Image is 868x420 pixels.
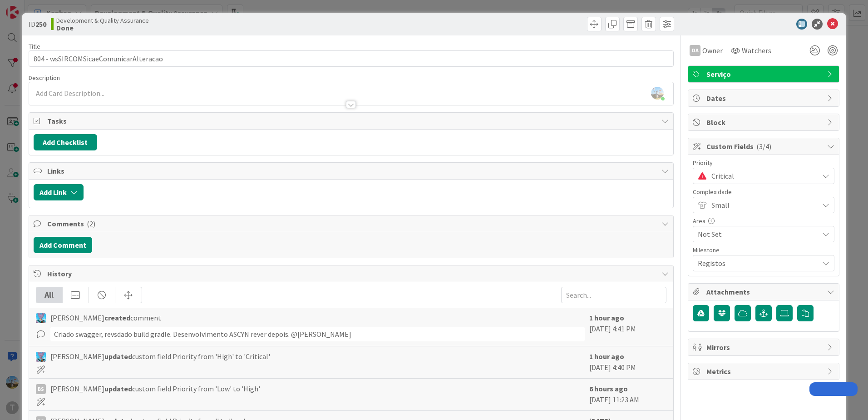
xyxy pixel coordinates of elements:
[36,384,46,394] div: BS
[34,237,92,253] button: Add Comment
[56,17,149,24] span: Development & Quality Assurance
[706,366,823,377] span: Metrics
[589,351,666,374] div: [DATE] 4:40 PM
[693,160,834,166] div: Priority
[50,383,260,394] span: [PERSON_NAME] custom field Priority from 'Low' to 'High'
[706,69,823,80] span: Serviço
[589,312,666,341] div: [DATE] 4:41 PM
[47,268,657,279] span: History
[706,286,823,297] span: Attachments
[706,141,823,152] span: Custom Fields
[29,19,46,30] span: ID
[47,218,657,229] span: Comments
[50,327,585,341] div: Criado swagger, revsdado build gradle. Desenvolvimento ASCYN rever depois. ﻿@[PERSON_NAME]
[742,45,771,56] span: Watchers
[589,313,624,322] b: 1 hour ago
[698,228,814,240] span: Not Set
[756,142,771,151] span: ( 3/4 )
[29,42,40,50] label: Title
[693,247,834,253] div: Milestone
[35,20,46,29] b: 250
[711,170,814,182] span: Critical
[36,352,46,362] img: SF
[690,45,700,56] div: DA
[589,383,666,406] div: [DATE] 11:23 AM
[47,115,657,126] span: Tasks
[104,352,132,361] b: updated
[36,287,63,303] div: All
[589,384,628,393] b: 6 hours ago
[693,218,834,224] div: Area
[706,117,823,128] span: Block
[87,219,95,228] span: ( 2 )
[561,287,666,303] input: Search...
[104,313,130,322] b: created
[50,351,270,362] span: [PERSON_NAME] custom field Priority from 'High' to 'Critical'
[706,342,823,353] span: Mirrors
[36,313,46,323] img: SF
[706,93,823,104] span: Dates
[702,45,723,56] span: Owner
[104,384,132,393] b: updated
[47,165,657,176] span: Links
[34,184,84,200] button: Add Link
[34,134,97,150] button: Add Checklist
[698,257,814,270] span: Registos
[651,87,664,100] img: rbRSAc01DXEKpQIPCc1LpL06ElWUjD6K.png
[29,74,60,82] span: Description
[693,189,834,195] div: Complexidade
[56,24,149,31] b: Done
[29,50,674,67] input: type card name here...
[589,352,624,361] b: 1 hour ago
[711,199,814,211] span: Small
[50,312,161,323] span: [PERSON_NAME] comment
